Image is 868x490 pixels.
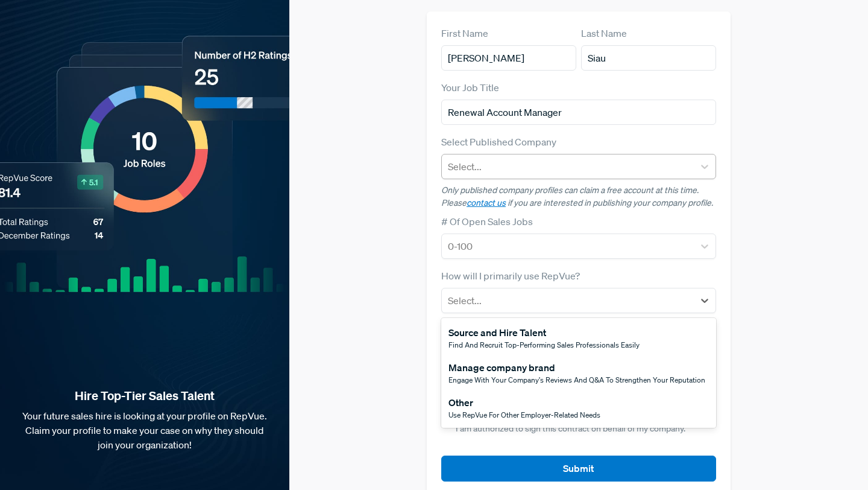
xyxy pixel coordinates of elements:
[448,325,640,340] div: Source and Hire Talent
[441,184,716,209] p: Only published company profiles can claim a free account at this time. Please if you are interest...
[581,26,627,40] label: Last Name
[441,269,580,283] label: How will I primarily use RepVue?
[448,375,705,385] span: Engage with your company's reviews and Q&A to strengthen your reputation
[441,80,499,95] label: Your Job Title
[19,409,270,452] p: Your future sales hire is looking at your profile on RepVue. Claim your profile to make your case...
[441,456,716,482] button: Submit
[448,395,600,410] div: Other
[448,410,600,420] span: Use RepVue for other employer-related needs
[441,135,556,149] label: Select Published Company
[448,340,640,350] span: Find and recruit top-performing sales professionals easily
[441,214,533,229] label: # Of Open Sales Jobs
[467,197,506,208] a: contact us
[441,100,716,125] input: Title
[441,26,488,40] label: First Name
[448,360,705,375] div: Manage company brand
[441,45,576,71] input: First Name
[19,388,270,404] strong: Hire Top-Tier Sales Talent
[581,45,716,71] input: Last Name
